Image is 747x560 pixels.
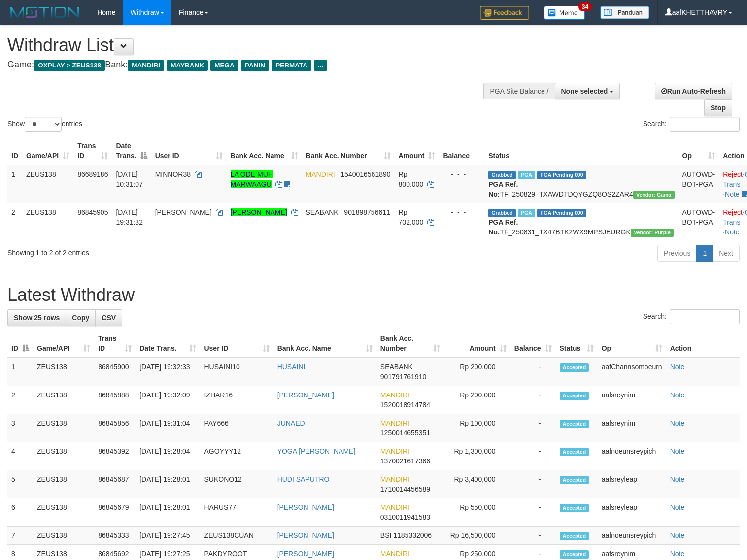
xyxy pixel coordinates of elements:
[696,245,713,262] a: 1
[33,329,94,358] th: Game/API: activate to sort column ascending
[7,203,22,241] td: 2
[380,429,430,437] span: Copy 1250014655351 to clipboard
[227,137,302,165] th: Bank Acc. Name: activate to sort column ascending
[210,60,238,71] span: MEGA
[380,373,426,381] span: Copy 901791761910 to clipboard
[277,550,334,558] a: [PERSON_NAME]
[7,35,488,55] h1: Withdraw List
[277,475,330,483] a: HUDI SAPUTRO
[231,170,273,188] a: LA ODE MUH MARWAAGU
[7,442,33,470] td: 4
[666,329,740,358] th: Action
[510,386,556,414] td: -
[273,329,376,358] th: Bank Acc. Name: activate to sort column ascending
[444,442,510,470] td: Rp 1,300,000
[670,363,685,371] a: Note
[7,117,82,132] label: Show entries
[444,470,510,498] td: Rp 3,400,000
[25,117,62,132] select: Showentries
[277,363,306,371] a: HUSAINI
[670,550,685,558] a: Note
[94,329,136,358] th: Trans ID: activate to sort column ascending
[561,87,608,95] span: None selected
[136,358,200,386] td: [DATE] 19:32:33
[200,386,273,414] td: IZHAR16
[555,83,620,99] button: None selected
[112,137,151,165] th: Date Trans.: activate to sort column descending
[155,208,212,216] span: [PERSON_NAME]
[7,527,33,545] td: 7
[679,137,719,165] th: Op: activate to sort column ascending
[510,498,556,527] td: -
[7,498,33,527] td: 6
[713,245,740,262] a: Next
[510,470,556,498] td: -
[560,363,589,372] span: Accepted
[33,470,94,498] td: ZEUS138
[66,309,96,326] a: Copy
[136,329,200,358] th: Date Trans.: activate to sort column ascending
[679,203,719,241] td: AUTOWD-BOT-PGA
[73,137,112,165] th: Trans ID: activate to sort column ascending
[136,498,200,527] td: [DATE] 19:28:01
[7,285,740,305] h1: Latest Withdraw
[136,527,200,545] td: [DATE] 19:27:45
[7,414,33,442] td: 3
[380,447,409,455] span: MANDIRI
[399,208,424,226] span: Rp 702.000
[598,442,666,470] td: aafnoeunsreypich
[33,442,94,470] td: ZEUS138
[277,391,334,399] a: [PERSON_NAME]
[560,504,589,512] span: Accepted
[277,503,334,511] a: [PERSON_NAME]
[33,386,94,414] td: ZEUS138
[484,203,678,241] td: TF_250831_TX47BTK2WX9MPSJEURGK
[598,498,666,527] td: aafsreyleap
[444,498,510,527] td: Rp 550,000
[484,165,678,203] td: TF_250829_TXAWDTDQYGZQ8OS2ZAR4
[380,485,430,493] span: Copy 1710014456589 to clipboard
[277,419,307,427] a: JUNAEDI
[600,6,649,19] img: panduan.png
[395,137,440,165] th: Amount: activate to sort column ascending
[444,414,510,442] td: Rp 100,000
[670,531,685,539] a: Note
[670,447,685,455] a: Note
[231,208,287,216] a: [PERSON_NAME]
[7,358,33,386] td: 1
[633,191,675,199] span: Vendor URL: https://trx31.1velocity.biz
[598,358,666,386] td: aafChannsomoeurn
[77,208,108,216] span: 86845905
[14,314,60,322] span: Show 25 rows
[484,137,678,165] th: Status
[277,531,334,539] a: [PERSON_NAME]
[200,470,273,498] td: SUKONO12
[136,442,200,470] td: [DATE] 19:28:04
[33,527,94,545] td: ZEUS138
[393,531,432,539] span: Copy 1185332006 to clipboard
[380,513,430,521] span: Copy 0310011941583 to clipboard
[560,476,589,484] span: Accepted
[102,314,116,322] span: CSV
[439,137,484,165] th: Balance
[7,137,22,165] th: ID
[643,309,740,324] label: Search:
[7,386,33,414] td: 2
[34,60,105,71] span: OXPLAY > ZEUS138
[518,171,535,179] span: Marked by aafkaynarin
[7,309,66,326] a: Show 25 rows
[241,60,269,71] span: PANIN
[444,527,510,545] td: Rp 16,500,000
[306,208,339,216] span: SEABANK
[443,169,480,179] div: - - -
[22,137,73,165] th: Game/API: activate to sort column ascending
[537,171,586,179] span: PGA Pending
[7,60,488,70] h4: Game: Bank:
[537,209,586,217] span: PGA Pending
[344,208,390,216] span: Copy 901898756611 to clipboard
[598,386,666,414] td: aafsreynim
[7,5,82,20] img: MOTION_logo.png
[380,363,413,371] span: SEABANK
[128,60,164,71] span: MANDIRI
[380,503,409,511] span: MANDIRI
